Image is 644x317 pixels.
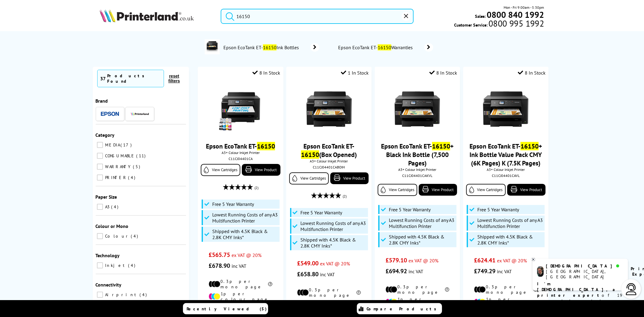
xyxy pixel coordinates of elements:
span: 17 [121,142,133,148]
span: Lowest Running Costs of any A3 Multifunction Printer [477,217,543,229]
a: Recently Viewed (5) [183,303,268,314]
li: 0.3p per mono page [386,284,449,295]
span: Shipped with 4.5K Black & 2.8K CMY Inks* [389,234,455,246]
span: ex VAT @ 20% [497,258,527,264]
span: Shipped with 4.5K Black & 2.8K CMY Inks* [477,234,543,246]
span: MEDIA [104,142,120,148]
a: Epson EcoTank ET-16150 [206,142,275,150]
img: Epson [101,112,119,116]
img: Epson-ET-16150-Front-Main-Small.jpg [395,86,440,132]
div: 1 In Stock [341,70,369,76]
span: Paper Size [96,194,117,200]
span: 37 [101,75,106,82]
span: Brand [96,98,108,104]
span: inc VAT [232,263,246,269]
a: Compare Products [357,303,442,314]
span: Free 5 Year Warranty [477,207,519,213]
img: Printerland [131,112,149,115]
span: 4 [128,175,137,180]
a: View Product [242,164,280,176]
span: Recently Viewed (5) [187,306,267,312]
span: A3+ Colour Inkjet Printer [201,150,280,155]
b: I'm [DEMOGRAPHIC_DATA], a printer expert [537,281,617,298]
span: (2) [255,182,258,194]
span: A3+ Colour Inkjet Printer [378,167,457,172]
span: Sales: [475,13,486,19]
span: £624.41 [474,256,495,264]
span: £549.00 [297,259,319,267]
a: View Product [507,184,546,196]
a: View Cartridges [378,184,417,196]
span: Epson EcoTank ET- Ink Bottles [223,44,301,50]
span: 5 [133,164,142,169]
div: 8 In Stock [429,70,457,76]
span: £658.80 [297,270,319,278]
a: 0800 840 1992 [486,12,544,18]
div: C11CJ04401CA [202,156,279,161]
span: Technology [96,252,120,258]
img: user-headset-light.svg [625,283,637,295]
input: Colour 4 [97,233,103,239]
input: MEDIA 17 [97,142,103,148]
span: Free 5 Year Warranty [389,207,431,213]
li: 1p per colour page [209,291,272,302]
a: View Cartridges [289,172,329,184]
span: Lowest Running Costs of any A3 Multifunction Printer [389,217,455,229]
div: [GEOGRAPHIC_DATA], [GEOGRAPHIC_DATA] [546,269,623,280]
span: Connectivity [96,282,122,288]
span: Category [96,132,115,138]
span: inc VAT [409,268,423,274]
a: Printerland Logo [100,9,213,24]
span: £694.92 [386,267,407,275]
span: Inkjet [104,263,128,268]
span: 4 [111,204,120,210]
img: epson-et-16150-with-ink-small.jpg [218,86,263,132]
img: C11CJ04401CA-conspage.jpg [205,39,220,54]
span: 0800 995 1992 [488,21,544,26]
p: of 19 years! I can help you choose the right product [537,281,623,315]
span: inc VAT [320,271,335,277]
span: ex VAT @ 20% [320,261,350,267]
a: Epson EcoTank ET-16150+ Ink Bottle Value Pack CMY (6K Pages) K (7.5K Pages) [469,142,542,167]
a: View Product [419,184,457,196]
li: 0.3p per mono page [297,287,361,298]
span: Free 5 Year Warranty [301,210,342,216]
span: £749.29 [474,267,495,275]
a: View Product [330,172,369,184]
span: A3 [104,204,111,210]
img: Epson-ET-16150-Front-Main-Small.jpg [306,86,352,132]
input: Airprint 4 [97,292,103,298]
input: A3 4 [97,204,103,210]
a: Epson EcoTank ET-16150Warranties [338,43,433,52]
span: WARRANTY [104,164,133,169]
span: Epson EcoTank ET- Warranties [338,44,415,50]
span: Lowest Running Costs of any A3 Multifunction Printer [212,212,278,224]
input: WARRANTY 5 [97,164,103,170]
span: ex VAT @ 20% [409,258,438,264]
span: ex VAT @ 20% [232,252,261,258]
div: 8 In Stock [253,70,280,76]
mark: 16150 [378,44,391,50]
span: CONSUMABLE [104,153,136,158]
div: C11CJ04401CAVL [468,173,544,178]
span: Compare Products [367,306,440,312]
input: PRINTER 4 [97,175,103,181]
li: 0.3p per mono page [474,284,538,295]
span: £565.75 [209,251,230,259]
span: Shipped with 4.5K Black & 2.8K CMY Inks* [212,228,278,240]
img: Epson-ET-16150-Front-Main-Small.jpg [483,86,528,132]
span: (2) [343,191,347,202]
span: Shipped with 4.5K Black & 2.8K CMY Inks* [301,237,367,249]
span: Colour [104,233,130,239]
span: Airprint [104,292,139,297]
div: [DEMOGRAPHIC_DATA] [546,263,623,269]
span: A3+ Colour Inkjet Printer [289,159,369,163]
span: Colour or Mono [96,223,129,229]
mark: 16150 [432,142,450,150]
img: chris-livechat.png [537,266,544,277]
span: £579.10 [386,256,407,264]
img: Printerland Logo [100,9,194,22]
button: reset filters [164,73,184,84]
div: 8 In Stock [518,70,546,76]
li: 1p per colour page [386,296,449,307]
